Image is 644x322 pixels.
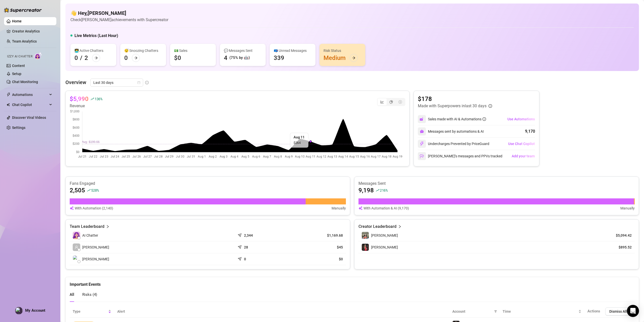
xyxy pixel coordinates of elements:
div: 0 [124,54,128,62]
img: AI Chatter [34,52,42,59]
article: $5,990 [70,95,89,103]
a: Team Analytics [12,39,37,43]
span: info-circle [489,104,492,108]
span: Actions [587,309,600,313]
span: My Account [25,308,45,313]
div: (75% by 🤖) [229,55,250,61]
div: 2 [85,54,88,62]
div: [PERSON_NAME]’s messages and PPVs tracked [418,152,502,160]
img: svg%3e [420,141,424,146]
span: Dismiss All [609,309,627,313]
span: pie-chart [389,100,393,104]
article: With Automation & AI (9,170) [364,205,409,211]
article: 2,344 [244,233,253,238]
a: Settings [12,126,25,130]
img: svg%3e [70,205,74,211]
button: Dismiss All [605,307,631,315]
article: Check [PERSON_NAME] achievements with Supercreator [70,17,168,23]
div: 339 [274,54,284,62]
span: Type [73,309,107,314]
img: svg%3e [358,205,363,211]
article: Revenue [70,103,102,109]
span: Risks ( 4 ) [82,292,97,297]
span: 528 % [91,188,99,193]
article: With Automation (2,140) [75,205,113,211]
a: Chat Monitoring [12,80,38,84]
div: 0 [74,54,78,62]
img: svg%3e [420,129,424,133]
span: info-circle [145,81,149,84]
img: izzy-ai-chatter-avatar-DDCN_rTZ.svg [73,232,80,239]
a: Discover Viral Videos [12,116,46,120]
th: Time [500,305,584,318]
span: Account [452,309,492,314]
span: arrow-right [134,56,138,60]
article: Messages Sent [358,181,635,186]
h4: 👋 Hey, [PERSON_NAME] [70,10,168,17]
span: 136 % [95,96,102,101]
div: 👩‍💻 Active Chatters [74,48,112,53]
span: arrow-right [94,56,98,60]
img: profilePics%2Fzs8tBE9wFLV7Irx0JDGcbWEMdQq1.png [15,307,22,314]
article: 9,198 [358,186,374,194]
span: Chat Copilot [12,101,48,109]
div: segmented control [377,98,405,106]
div: $0 [174,54,181,62]
span: [PERSON_NAME] [82,244,109,250]
article: Made with Superpowers in last 30 days [418,103,487,109]
span: dollar-circle [398,100,402,104]
div: 💵 Sales [174,48,212,53]
article: $895.52 [609,245,632,250]
span: rise [91,97,94,101]
article: Fans Engaged [70,181,346,186]
span: rise [376,189,379,192]
span: filter [494,310,497,313]
th: Alert [114,305,449,318]
article: Manually [332,205,346,211]
article: 0 [244,257,246,262]
article: $178 [418,95,492,103]
span: Last 30 days [93,79,140,86]
div: Messages sent by automations & AI [418,127,484,135]
div: 4 [224,54,227,62]
span: send [238,256,243,261]
span: Use Chat Copilot [508,142,535,146]
img: logo-BBDzfeDw.svg [4,8,42,13]
div: 😴 Snoozing Chatters [124,48,162,53]
span: arrow-right [352,56,355,60]
span: send [238,244,243,249]
img: Kylie [362,244,369,251]
article: $0 [294,257,343,262]
div: Important Events [70,277,635,288]
div: 📪 Unread Messages [274,48,311,53]
span: Izzy AI Chatter [7,54,32,59]
span: filter [493,308,498,315]
th: Type [70,305,114,318]
span: calendar [137,81,140,84]
a: Home [12,19,22,23]
a: Content [12,64,25,68]
span: [PERSON_NAME] [82,256,109,262]
span: Automations [12,91,48,99]
h5: Live Metrics (Last Hour) [74,33,118,39]
article: $1,169.68 [294,233,343,238]
article: Overview [65,79,86,86]
article: $5,094.42 [609,233,632,238]
div: Open Intercom Messenger [627,305,639,317]
button: Use Automations [507,115,535,123]
span: 216 % [380,188,388,193]
span: right [106,224,109,230]
div: Undercharges Prevented by PriceGuard [418,140,489,148]
div: 9,170 [525,128,535,134]
span: Add your team [512,154,535,158]
article: 2,505 [70,186,85,194]
span: Use Automations [507,117,535,121]
div: Risk Status [324,48,361,53]
article: Team Leaderboard [70,224,104,230]
button: Use Chat Copilot [508,140,535,148]
div: 💬 Messages Sent [224,48,262,53]
article: Creator Leaderboard [358,224,396,230]
span: [PERSON_NAME] [371,233,398,237]
img: svg%3e [420,154,424,158]
div: Sales made with AI & Automations [428,116,486,122]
